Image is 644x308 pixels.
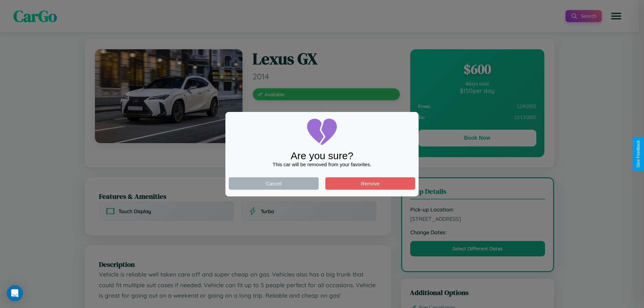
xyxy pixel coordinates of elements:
[7,285,23,301] div: Open Intercom Messenger
[229,177,319,190] button: Cancel
[636,140,641,168] div: Give Feedback
[325,177,415,190] button: Remove
[229,150,415,162] div: Are you sure?
[305,115,339,149] img: broken-heart
[229,162,415,167] div: This car will be removed from your favorites.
